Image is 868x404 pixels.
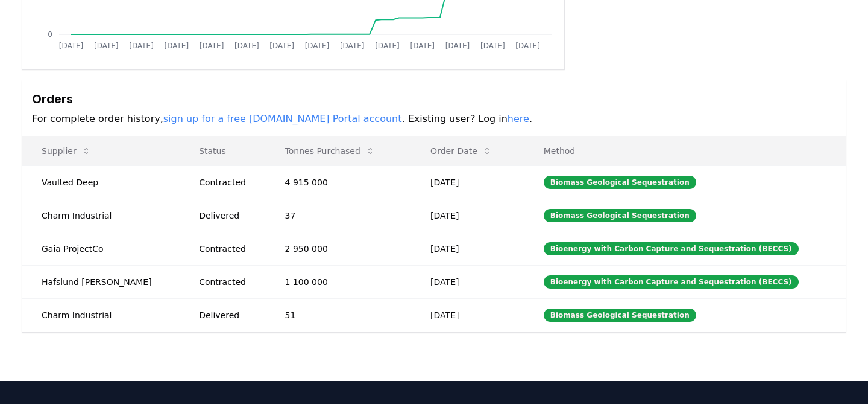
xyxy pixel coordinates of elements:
tspan: [DATE] [410,42,435,50]
button: Tonnes Purchased [275,139,385,163]
p: Method [534,145,836,157]
div: Biomass Geological Sequestration [544,176,696,189]
td: 4 915 000 [266,165,412,199]
td: [DATE] [411,232,524,265]
tspan: [DATE] [515,42,540,50]
button: Supplier [32,139,101,163]
tspan: [DATE] [269,42,294,50]
p: Status [189,145,256,157]
tspan: [DATE] [129,42,154,50]
td: 2 950 000 [266,232,412,265]
td: Charm Industrial [22,298,180,332]
tspan: [DATE] [305,42,330,50]
td: Charm Industrial [22,199,180,232]
h3: Orders [32,90,836,108]
div: Delivered [199,309,256,321]
div: Contracted [199,276,256,288]
tspan: [DATE] [340,42,365,50]
tspan: [DATE] [94,42,119,50]
td: Hafslund [PERSON_NAME] [22,265,180,298]
div: Biomass Geological Sequestration [544,209,696,222]
div: Bioenergy with Carbon Capture and Sequestration (BECCS) [544,242,799,255]
td: [DATE] [411,199,524,232]
td: Gaia ProjectCo [22,232,180,265]
td: [DATE] [411,265,524,298]
td: [DATE] [411,165,524,199]
div: Biomass Geological Sequestration [544,309,696,322]
tspan: 0 [48,30,52,39]
div: Bioenergy with Carbon Capture and Sequestration (BECCS) [544,275,799,289]
tspan: [DATE] [234,42,259,50]
tspan: [DATE] [165,42,189,50]
td: 1 100 000 [266,265,412,298]
div: Contracted [199,243,256,255]
a: sign up for a free [DOMAIN_NAME] Portal account [163,113,402,124]
tspan: [DATE] [445,42,470,50]
tspan: [DATE] [200,42,224,50]
button: Order Date [421,139,502,163]
tspan: [DATE] [59,42,84,50]
div: Contracted [199,176,256,188]
td: Vaulted Deep [22,165,180,199]
td: 37 [266,199,412,232]
td: 51 [266,298,412,332]
p: For complete order history, . Existing user? Log in . [32,112,836,126]
tspan: [DATE] [480,42,505,50]
div: Delivered [199,210,256,222]
a: here [508,113,529,124]
tspan: [DATE] [375,42,400,50]
td: [DATE] [411,298,524,332]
